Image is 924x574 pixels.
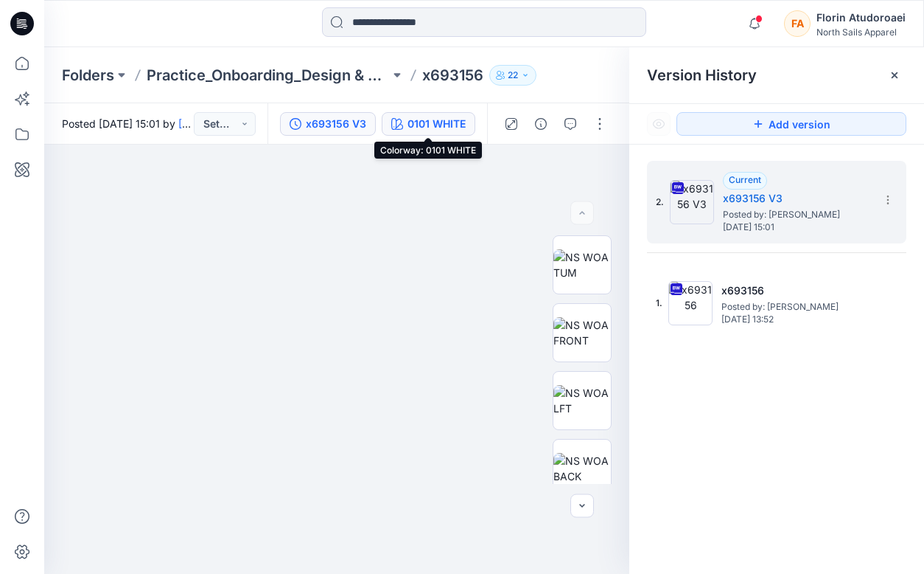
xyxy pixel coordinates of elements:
[721,300,869,314] span: Posted by: Marina Picasso
[178,117,263,130] a: [PERSON_NAME]
[729,174,761,185] span: Current
[553,385,611,416] img: NS WOA LFT
[422,65,483,86] p: x693156
[721,282,869,300] h5: x693156
[647,112,671,136] button: Show Hidden Versions
[62,65,114,86] a: Folders
[816,9,906,27] div: Florin Atudoroaei
[553,317,611,348] img: NS WOA FRONT
[656,196,664,209] span: 2.
[62,116,194,131] span: Posted [DATE] 15:01 by
[508,67,518,83] p: 22
[553,453,611,484] img: NS WOA BACK
[723,190,870,207] h5: x693156 V3
[147,65,390,86] a: Practice_Onboarding_Design & Trims Teams
[723,207,870,222] span: Posted by: Marina Picasso
[489,65,536,86] button: 22
[784,10,811,37] div: FA
[382,112,475,136] button: 0101 WHITE
[889,69,900,81] button: Close
[280,112,376,136] button: x693156 V3
[656,297,662,310] span: 1.
[647,66,757,84] span: Version History
[529,112,553,136] button: Details
[306,116,366,132] div: x693156 V3
[816,27,906,38] div: North Sails Apparel
[553,249,611,280] img: NS WOA TUM
[668,281,713,325] img: x693156
[407,116,466,132] div: 0101 WHITE
[670,180,714,224] img: x693156 V3
[721,314,869,325] span: [DATE] 13:52
[723,222,870,232] span: [DATE] 15:01
[676,112,906,136] button: Add version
